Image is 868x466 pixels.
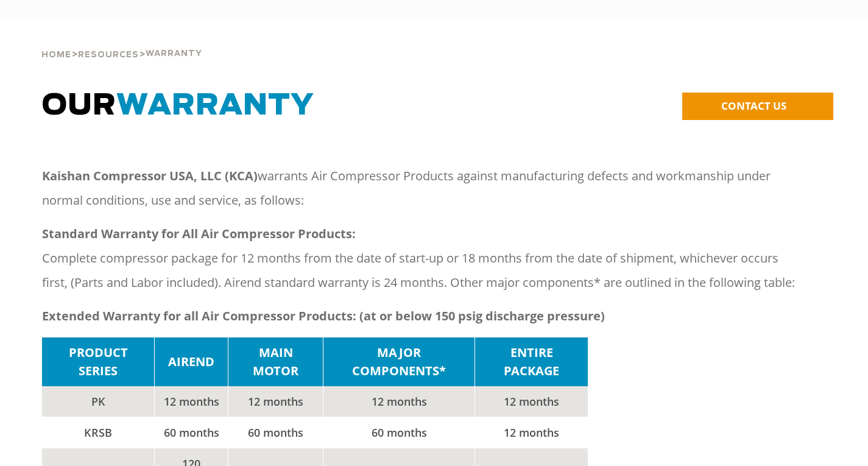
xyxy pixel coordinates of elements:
td: 12 months [155,386,228,417]
p: warrants Air Compressor Products against manufacturing defects and workmanship under normal condi... [42,164,804,213]
td: KRSB [42,417,155,448]
td: 60 months [155,417,228,448]
span: Home [41,51,71,59]
td: 60 months [323,417,475,448]
span: OUR [42,91,314,121]
td: 12 months [475,417,588,448]
td: MAJOR COMPONENTS* [323,337,475,386]
td: 12 months [323,386,475,417]
div: > > [41,18,202,65]
td: ENTIRE PACKAGE [475,337,588,386]
strong: Extended Warranty for all Air Compressor Products: (at or below 150 psig discharge pressure) [42,308,605,324]
td: 60 months [228,417,323,448]
td: PK [42,386,155,417]
span: CONTACT US [721,99,786,113]
a: CONTACT US [682,93,833,120]
span: Warranty [146,50,202,58]
a: Resources [78,49,139,60]
td: MAIN MOTOR [228,337,323,386]
strong: Kaishan Compressor USA, LLC (KCA) [42,168,258,184]
span: WARRANTY [116,91,314,121]
td: AIREND [155,337,228,386]
strong: Standard Warranty for All Air Compressor Products: [42,225,356,242]
td: PRODUCT SERIES [42,337,155,386]
a: Home [41,49,71,60]
td: 12 months [475,386,588,417]
span: Resources [78,51,139,59]
td: 12 months [228,386,323,417]
p: Complete compressor package for 12 months from the date of start-up or 18 months from the date of... [42,222,804,295]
